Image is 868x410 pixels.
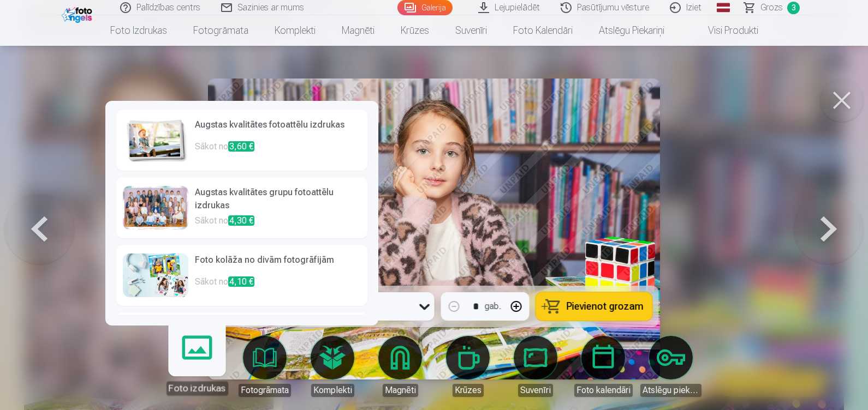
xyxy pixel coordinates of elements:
a: Magnēti [329,15,388,46]
span: 4,10 € [228,276,254,287]
span: Grozs [760,1,783,14]
a: Komplekti [261,15,329,46]
p: Sākot no [195,214,361,230]
div: Foto kalendāri [574,384,633,397]
a: Augstas kvalitātes fotoattēlu izdrukasSākot no3,60 € [116,110,367,171]
a: Augstas kvalitātes grupu fotoattēlu izdrukasSākot no4,30 € [116,177,367,238]
h6: Augstas kvalitātes fotoattēlu izdrukas [195,118,361,140]
span: 3,60 € [228,141,254,152]
div: Suvenīri [518,384,553,397]
a: Foto izdrukas [97,15,180,46]
div: Magnēti [383,384,418,397]
a: Foto kolāža no divām fotogrāfijāmSākot no4,10 € [116,245,367,306]
button: Pievienot grozam [536,292,652,321]
div: Krūzes [453,384,484,397]
a: Atslēgu piekariņi [640,336,701,397]
a: Magnēti [370,336,431,397]
div: Fotogrāmata [239,384,291,397]
a: Suvenīri [442,15,500,46]
div: Komplekti [311,384,354,397]
a: Komplekti [302,336,363,397]
div: Foto izdrukas [166,381,228,395]
a: Foto kalendāri [573,336,634,397]
span: 4,30 € [228,215,254,226]
a: Atslēgu piekariņi [586,15,677,46]
h6: Augstas kvalitātes grupu fotoattēlu izdrukas [195,186,361,214]
a: Suvenīri [505,336,566,397]
a: Fotogrāmata [180,15,261,46]
div: gab. [485,300,501,313]
h6: Foto kolāža no divām fotogrāfijām [195,254,361,275]
p: Sākot no [195,275,361,297]
a: Foto izdrukas [163,328,230,395]
a: Foto izdrukas dokumentiemSākot no4,40 € [116,312,367,373]
span: 3 [787,2,800,14]
a: Krūzes [388,15,442,46]
p: Sākot no [195,140,361,162]
a: Foto kalendāri [500,15,586,46]
span: Pievienot grozam [567,302,644,311]
div: Atslēgu piekariņi [640,384,701,397]
a: Visi produkti [677,15,771,46]
img: /fa1 [62,4,95,23]
a: Fotogrāmata [234,336,295,397]
a: Krūzes [437,336,498,397]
